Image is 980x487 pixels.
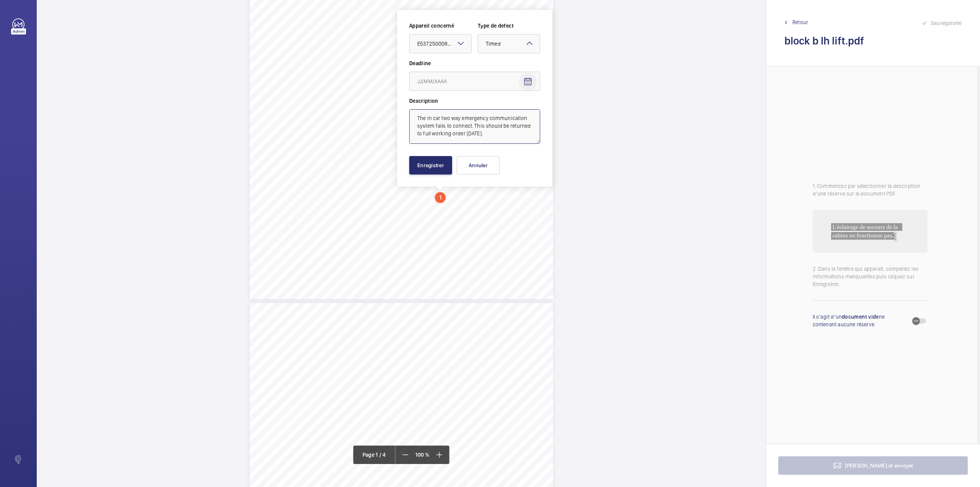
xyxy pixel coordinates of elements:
img: audit-report-lines-placeholder.png [813,210,928,253]
span: eServices - Print Report [275,310,318,315]
span: E53725000860 - LH [417,40,464,47]
button: Open calendar [519,72,537,91]
span: Timed [486,41,501,47]
p: 1. Commencez par sélectionner la description d’une réserve sur le document PDF. [813,182,928,197]
span: [PERSON_NAME] et envoyer [845,462,914,469]
span: Retour [792,18,808,26]
span: number 143108. [250,317,275,321]
a: Retour [784,18,962,26]
div: Sauvegardée [921,18,962,28]
label: Appareil concerné [409,22,472,30]
p: 2. Dans la fenêtre qui apparaît, complétez les informations manquantes puis cliquez sur Enregistrer. [813,265,928,288]
input: JJ/MM/AAAA [409,72,540,91]
label: Description [409,97,540,105]
h2: block b lh lift.pdf [784,34,962,48]
span: Location details) [250,322,284,327]
p: Il s’agit d’un ne contenant aucune réserve. [813,313,908,328]
div: Page 1 / 4 [353,446,395,464]
button: Enregistrer [409,156,452,174]
label: Deadline [409,59,540,67]
span: [URL][DOMAIN_NAME].. [250,310,295,315]
strong: document vide [842,314,879,320]
span: 100 % [412,452,433,457]
div: 1 [435,192,446,203]
span: (as per your fire and rescue action plan) and appropriately documented. [250,322,395,327]
button: [PERSON_NAME] et envoyer [778,456,968,475]
span: 2/4 [250,304,256,309]
button: Annuler [457,156,500,174]
label: Type de defect [478,22,540,30]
